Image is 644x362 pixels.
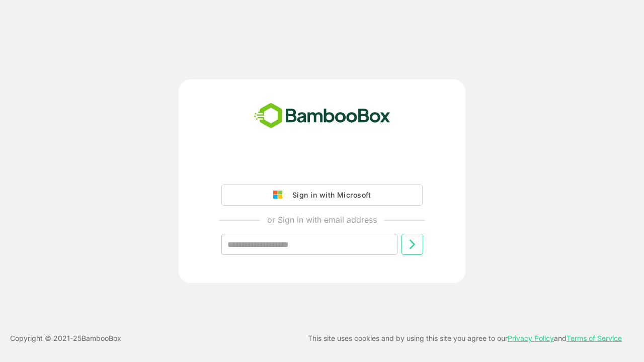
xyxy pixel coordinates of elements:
img: google [273,191,287,200]
div: Sign in with Microsoft [287,189,371,202]
button: Sign in with Microsoft [221,185,423,206]
a: Privacy Policy [508,334,554,342]
p: Copyright © 2021- 25 BambooBox [10,332,121,344]
p: This site uses cookies and by using this site you agree to our and [308,332,622,344]
img: bamboobox [249,100,396,133]
p: or Sign in with email address [267,214,377,226]
a: Terms of Service [567,334,622,342]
